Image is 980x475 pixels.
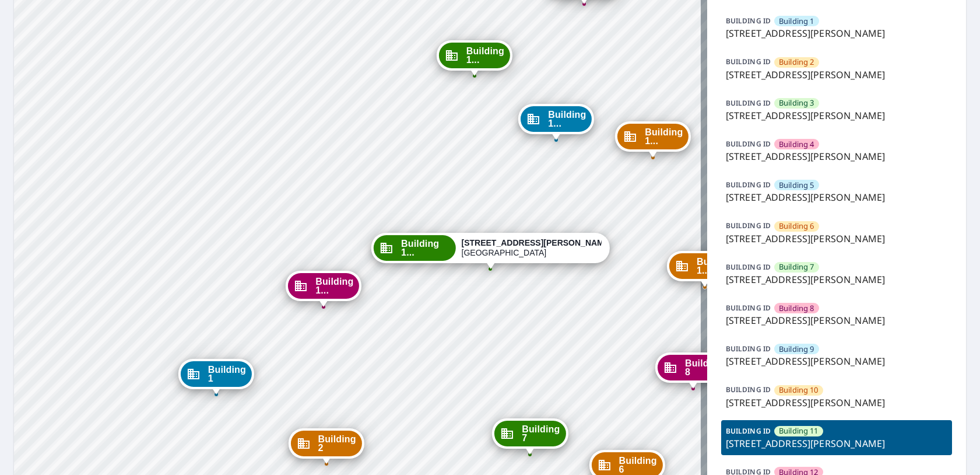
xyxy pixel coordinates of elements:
[667,251,743,287] div: Dropped pin, building Building 10, Commercial property, 4001 Anderson Road Nashville, TN 37217
[726,396,947,410] p: [STREET_ADDRESS][PERSON_NAME]
[726,262,771,272] p: BUILDING ID
[645,128,683,145] span: Building 1...
[178,359,254,395] div: Dropped pin, building Building 1, Commercial property, 4001 Anderson Road Nashville, TN 37217
[779,221,814,232] span: Building 6
[286,271,361,307] div: Dropped pin, building Building 12, Commercial property, 4001 Anderson Road Nashville, TN 37217
[726,221,771,230] p: BUILDING ID
[726,16,771,26] p: BUILDING ID
[726,232,947,246] p: [STREET_ADDRESS][PERSON_NAME]
[522,425,560,442] span: Building 7
[779,344,814,355] span: Building 9
[779,97,814,109] span: Building 3
[401,239,449,257] span: Building 1...
[655,352,731,389] div: Dropped pin, building Building 8, Commercial property, 4001 Anderson Road Nashville, TN 37217
[726,426,771,436] p: BUILDING ID
[726,273,947,287] p: [STREET_ADDRESS][PERSON_NAME]
[726,98,771,108] p: BUILDING ID
[779,57,814,68] span: Building 2
[779,303,814,314] span: Building 8
[726,180,771,190] p: BUILDING ID
[726,139,771,149] p: BUILDING ID
[726,385,771,394] p: BUILDING ID
[726,354,947,368] p: [STREET_ADDRESS][PERSON_NAME]
[548,110,586,128] span: Building 1...
[437,40,512,76] div: Dropped pin, building Building 15, Commercial property, 4001 Anderson Road Nashville, TN 37217
[619,456,657,474] span: Building 6
[726,149,947,163] p: [STREET_ADDRESS][PERSON_NAME]
[315,277,353,295] span: Building 1...
[726,190,947,204] p: [STREET_ADDRESS][PERSON_NAME]
[726,303,771,313] p: BUILDING ID
[726,57,771,67] p: BUILDING ID
[466,47,504,64] span: Building 1...
[779,16,814,27] span: Building 1
[288,428,364,464] div: Dropped pin, building Building 2, Commercial property, 4001 Anderson Road Nashville, TN 37217
[318,435,356,452] span: Building 2
[726,26,947,40] p: [STREET_ADDRESS][PERSON_NAME]
[492,418,568,455] div: Dropped pin, building Building 7, Commercial property, 4001 Anderson Road Nashville, TN 37217
[462,238,602,258] div: [GEOGRAPHIC_DATA]
[208,365,246,383] span: Building 1
[685,359,723,376] span: Building 8
[726,109,947,123] p: [STREET_ADDRESS][PERSON_NAME]
[779,139,814,150] span: Building 4
[726,313,947,327] p: [STREET_ADDRESS][PERSON_NAME]
[726,68,947,82] p: [STREET_ADDRESS][PERSON_NAME]
[697,257,735,275] span: Building 1...
[371,233,609,269] div: Dropped pin, building Building 11, Commercial property, 4001 Anderson Road Nashville, TN 37217
[615,121,691,158] div: Dropped pin, building Building 14, Commercial property, 4001 Anderson Road Nashville, TN 37217
[462,238,612,247] strong: [STREET_ADDRESS][PERSON_NAME]
[726,344,771,354] p: BUILDING ID
[779,425,819,436] span: Building 11
[779,180,814,191] span: Building 5
[518,104,594,140] div: Dropped pin, building Building 13, Commercial property, 4001 Anderson Road Nashville, TN 37217
[779,385,819,396] span: Building 10
[779,261,814,273] span: Building 7
[726,436,947,450] p: [STREET_ADDRESS][PERSON_NAME]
